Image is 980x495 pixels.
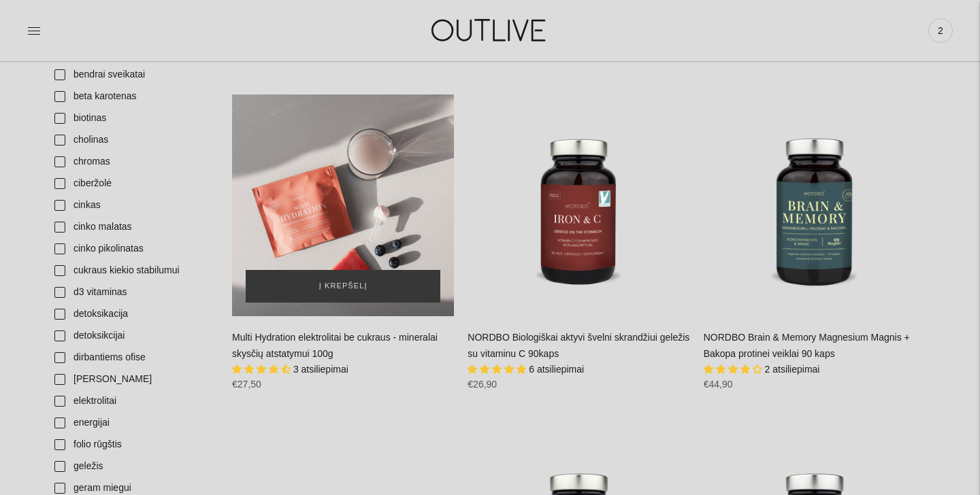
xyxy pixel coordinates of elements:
a: NORDBO Biologiškai aktyvi švelni skrandžiui geležis su vitaminu C 90kaps [468,95,689,316]
a: detoksikacija [46,303,218,325]
a: Multi Hydration elektrolitai be cukraus - mineralai skysčių atstatymui 100g [232,332,438,359]
a: 2 [928,16,953,46]
a: Multi Hydration elektrolitai be cukraus - mineralai skysčių atstatymui 100g [232,95,454,316]
a: [PERSON_NAME] [46,369,218,390]
span: 2 atsiliepimai [765,364,820,375]
a: cinko pikolinatas [46,238,218,260]
span: 3 atsiliepimai [293,364,348,375]
img: OUTLIVE [405,7,575,54]
a: d3 vitaminas [46,281,218,303]
a: chromas [46,151,218,173]
a: detoksikcijai [46,325,218,347]
span: €26,90 [468,379,497,390]
a: cinkas [46,194,218,216]
a: cholinas [46,129,218,151]
a: beta karotenas [46,86,218,107]
a: bendrai sveikatai [46,64,218,86]
a: cinko malatas [46,216,218,238]
a: biotinas [46,107,218,129]
a: NORDBO Brain & Memory Magnesium Magnis + Bakopa protinei veiklai 90 kaps [704,332,910,359]
a: folio rūgštis [46,434,218,456]
span: 4.67 stars [232,364,293,375]
a: NORDBO Biologiškai aktyvi švelni skrandžiui geležis su vitaminu C 90kaps [468,332,689,359]
a: NORDBO Brain & Memory Magnesium Magnis + Bakopa protinei veiklai 90 kaps [704,95,926,316]
span: 2 [931,21,950,40]
a: elektrolitai [46,390,218,412]
a: cukraus kiekio stabilumui [46,260,218,281]
span: €44,90 [704,379,733,390]
span: €27,50 [232,379,261,390]
a: dirbantiems ofise [46,347,218,369]
span: 4.00 stars [704,364,765,375]
span: Į krepšelį [319,279,367,293]
span: 5.00 stars [468,364,529,375]
a: energijai [46,412,218,434]
a: geležis [46,456,218,477]
a: ciberžolė [46,173,218,194]
button: Į krepšelį [246,270,440,303]
span: 6 atsiliepimai [529,364,584,375]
